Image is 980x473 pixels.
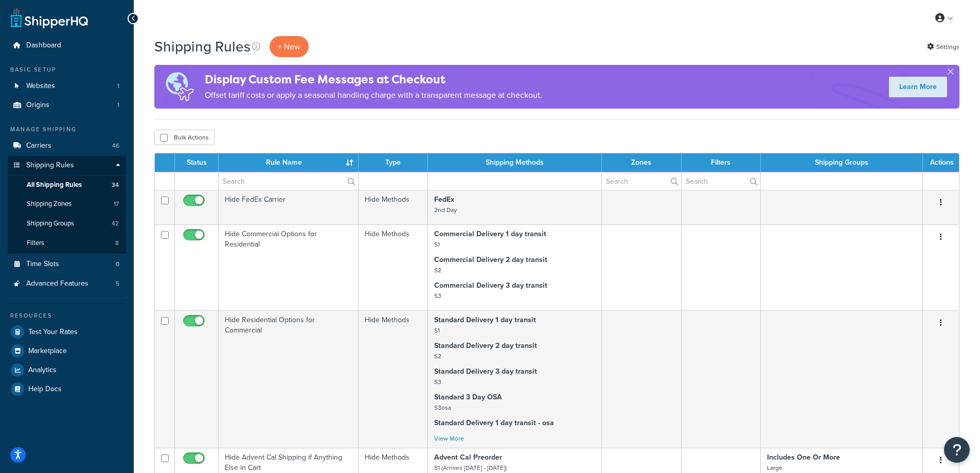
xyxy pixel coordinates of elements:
div: Manage Shipping [8,125,126,134]
li: All Shipping Rules [8,176,126,195]
td: Hide Commercial Options for Residential [219,224,359,310]
a: ShipperHQ Home [11,8,88,28]
th: Zones [602,153,682,172]
td: Hide Residential Options for Commercial [219,310,359,448]
small: S3 [434,377,441,387]
a: Marketplace [8,342,126,360]
p: Offset tariff costs or apply a seasonal handling charge with a transparent message at checkout. [205,88,542,102]
div: Basic Setup [8,65,126,74]
strong: Standard Delivery 1 day transit - osa [434,417,554,428]
p: + New [270,36,309,57]
td: Hide Methods [359,310,428,448]
div: Resources [8,311,126,320]
span: Origins [26,101,49,110]
span: 8 [115,239,119,248]
span: 1 [117,101,119,110]
strong: Commercial Delivery 3 day transit [434,280,547,291]
input: Search [219,172,358,190]
strong: Standard 3 Day OSA [434,392,502,402]
span: 5 [116,279,119,288]
a: Advanced Features 5 [8,274,126,293]
span: 17 [114,200,119,208]
small: S2 [434,266,441,275]
a: Shipping Rules [8,156,126,175]
li: Shipping Zones [8,195,126,214]
th: Shipping Methods [428,153,602,172]
strong: Commercial Delivery 1 day transit [434,229,546,239]
strong: Includes One Or More [767,452,840,463]
span: Test Your Rates [28,328,78,337]
li: Help Docs [8,380,126,398]
span: Carriers [26,142,51,150]
small: S3osa [434,403,451,412]
td: Hide Methods [359,190,428,224]
a: Shipping Groups 42 [8,214,126,233]
a: Websites 1 [8,77,126,96]
li: Websites [8,77,126,96]
li: Time Slots [8,255,126,274]
span: Analytics [28,366,57,375]
a: Dashboard [8,36,126,55]
strong: Standard Delivery 1 day transit [434,314,536,325]
small: S3 [434,291,441,301]
a: Test Your Rates [8,323,126,341]
small: S1 [434,326,440,335]
a: Origins 1 [8,96,126,115]
span: All Shipping Rules [27,181,82,189]
strong: Advent Cal Preorder [434,452,502,463]
a: Learn More [889,77,947,97]
a: View More [434,434,464,443]
small: 2nd Day [434,205,457,215]
th: Status [175,153,219,172]
button: Open Resource Center [944,437,970,463]
input: Search [682,172,760,190]
span: Filters [27,239,44,248]
span: Shipping Zones [27,200,72,208]
span: Time Slots [26,260,59,269]
li: Origins [8,96,126,115]
h1: Shipping Rules [154,37,251,57]
strong: FedEx [434,194,454,205]
li: Carriers [8,136,126,155]
span: Advanced Features [26,279,88,288]
span: Websites [26,82,55,91]
span: Shipping Groups [27,219,74,228]
span: 34 [112,181,119,189]
th: Rule Name : activate to sort column ascending [219,153,359,172]
a: Shipping Zones 17 [8,195,126,214]
a: Analytics [8,361,126,379]
span: 1 [117,82,119,91]
a: Filters 8 [8,234,126,253]
strong: Standard Delivery 3 day transit [434,366,537,377]
input: Search [602,172,681,190]
span: 46 [112,142,119,150]
span: Help Docs [28,385,62,394]
th: Type [359,153,428,172]
td: Hide FedEx Carrier [219,190,359,224]
img: duties-banner-06bc72dcb5fe05cb3f9472aba00be2ae8eb53ab6f0d8bb03d382ba314ac3c341.png [154,65,205,109]
th: Filters [682,153,761,172]
a: Time Slots 0 [8,255,126,274]
button: Bulk Actions [154,130,215,145]
span: Marketplace [28,347,67,356]
strong: Standard Delivery 2 day transit [434,340,537,351]
a: All Shipping Rules 34 [8,176,126,195]
a: Carriers 46 [8,136,126,155]
li: Shipping Rules [8,156,126,254]
strong: Commercial Delivery 2 day transit [434,254,547,265]
th: Shipping Groups [761,153,923,172]
span: 42 [112,219,119,228]
span: 0 [116,260,119,269]
td: Hide Methods [359,224,428,310]
li: Shipping Groups [8,214,126,233]
span: Shipping Rules [26,161,74,170]
a: Settings [927,40,959,54]
span: Dashboard [26,41,61,50]
li: Advanced Features [8,274,126,293]
h4: Display Custom Fee Messages at Checkout [205,71,542,88]
th: Actions [923,153,959,172]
